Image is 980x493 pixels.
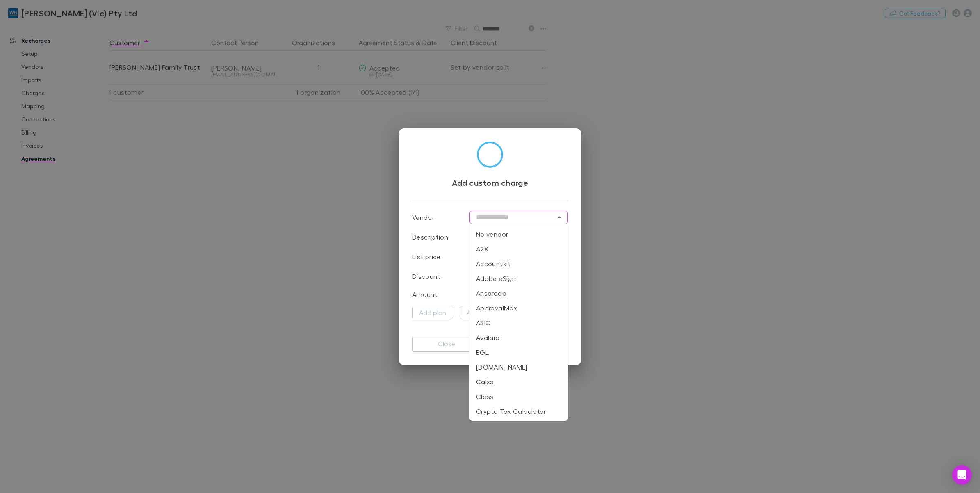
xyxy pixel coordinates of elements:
h3: Add custom charge [412,178,568,187]
li: ApprovalMax [469,301,568,315]
li: Adobe eSign [469,271,568,286]
p: Description [412,232,448,242]
li: Avalara [469,330,568,345]
li: Accountkit [469,256,568,271]
div: Open Intercom Messenger [952,465,972,485]
p: Discount [412,272,440,281]
li: [DOMAIN_NAME] [469,360,568,374]
p: Vendor [412,212,434,222]
button: Add plan [412,306,453,319]
li: Deputy [469,419,568,434]
li: A2X [469,242,568,256]
li: Ansarada [469,286,568,301]
p: List price [412,252,441,262]
button: Add billing period [460,306,525,319]
p: Amount [412,290,438,299]
li: BGL [469,345,568,360]
li: Class [469,389,568,404]
button: Close [412,336,481,352]
li: ASIC [469,315,568,330]
li: Calxa [469,374,568,389]
li: Crypto Tax Calculator [469,404,568,419]
button: Close [554,212,565,223]
li: No vendor [469,227,568,242]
